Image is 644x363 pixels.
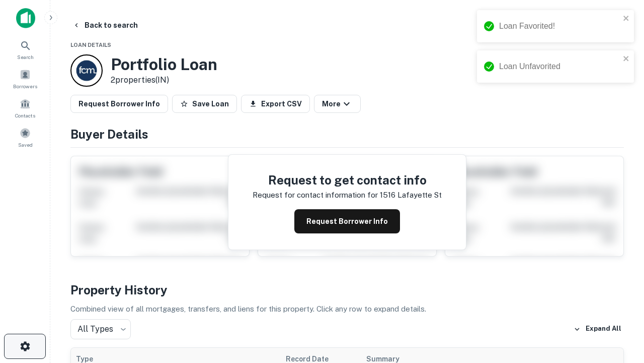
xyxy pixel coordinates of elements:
a: Saved [3,124,47,151]
button: Request Borrower Info [294,209,400,233]
div: All Types [70,319,131,339]
button: Save Loan [172,95,237,113]
button: close [623,54,630,64]
span: Search [17,53,34,61]
h4: Request to get contact info [253,171,442,189]
h3: Portfolio Loan [111,55,217,74]
button: Request Borrower Info [70,95,168,113]
span: Contacts [15,111,35,119]
img: capitalize-icon.png [16,8,35,28]
div: Loan Favorited! [499,20,620,32]
iframe: Chat Widget [594,282,644,331]
h4: Buyer Details [70,125,624,143]
button: Back to search [68,16,142,34]
p: 1516 lafayette st [380,189,442,201]
a: Contacts [3,94,47,122]
span: Saved [18,141,33,149]
a: Search [3,36,47,63]
button: More [314,95,361,113]
h4: Property History [70,281,624,299]
p: 2 properties (IN) [111,74,217,86]
span: Loan Details [70,42,111,48]
a: Borrowers [3,65,47,92]
p: Combined view of all mortgages, transfers, and liens for this property. Click any row to expand d... [70,303,624,315]
span: Borrowers [13,82,37,90]
div: Loan Unfavorited [499,60,620,73]
button: Expand All [571,322,624,337]
button: close [623,14,630,24]
p: Request for contact information for [253,189,378,201]
button: Export CSV [241,95,310,113]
